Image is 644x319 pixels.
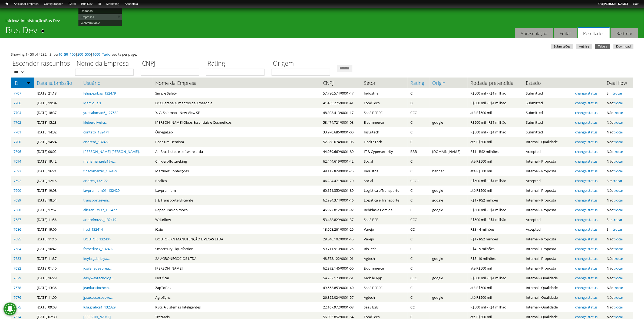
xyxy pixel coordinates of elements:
[611,28,638,39] a: Rastrear
[613,169,623,173] a: trocar
[37,80,78,86] a: Data submissão
[320,195,361,205] td: 62.984.374/0001-46
[575,217,597,222] a: change status
[430,117,468,127] td: google
[613,120,623,125] a: trocar
[432,80,465,86] a: Origin
[430,205,468,215] td: google
[14,295,21,300] a: 7676
[5,18,639,25] div: » »
[523,166,572,176] td: Internal - Proposta
[613,91,622,96] a: trocar
[34,147,81,156] td: [DATE] 00:02
[85,52,91,57] a: 500
[83,217,116,222] a: andrefmussi_132419
[34,98,81,108] td: [DATE] 19:34
[576,44,592,49] a: Análise
[408,98,430,108] td: B
[14,159,21,164] a: 7694
[468,108,523,117] td: até R$500 mil
[83,198,110,203] a: transportesvini...
[83,139,109,144] a: andretd_132468
[408,186,430,195] td: C
[3,1,11,6] a: Início
[613,139,623,144] a: trocar
[575,276,597,280] a: change status
[408,244,430,254] td: C
[408,108,430,117] td: CCC-
[604,166,633,176] td: Não
[613,285,623,290] a: trocar
[523,234,572,244] td: Internal - Proposta
[14,276,21,280] a: 7679
[361,78,408,88] th: Setor
[14,217,21,222] a: 7687
[153,98,320,108] td: Dr.Guaraná Alimentos da Amazonia
[153,108,320,117] td: Y. G. Salomao - New View SP
[523,224,572,234] td: Accepted
[34,195,81,205] td: [DATE] 18:54
[14,266,21,271] a: 7682
[34,254,81,263] td: [DATE] 11:37
[361,117,408,127] td: E-commerce
[604,283,633,293] td: Não
[523,205,572,215] td: Internal - Proposta
[83,100,101,105] a: MarcioReis
[613,305,623,310] a: trocar
[361,88,408,98] td: Indústria
[613,130,623,135] a: trocar
[153,254,320,263] td: 2A AGRONEGOCIOS LTDA
[613,188,623,193] a: trocar
[153,147,320,156] td: ApiBrasil sites e software Ltda
[613,217,622,222] a: trocar
[58,52,62,57] a: 10
[83,246,113,251] a: ferberlinck_132402
[83,91,116,96] a: felippe.ribas_132479
[604,127,633,137] td: Não
[430,147,468,156] td: [DOMAIN_NAME]
[34,224,81,234] td: [DATE] 19:09
[604,215,633,224] td: Sim
[603,2,628,5] strong: [PERSON_NAME]
[320,205,361,215] td: 46.977.812/0001-92
[64,52,68,57] a: 50
[361,108,408,117] td: SaaS B2B2C
[83,149,141,154] a: [PERSON_NAME].[PERSON_NAME]...
[575,91,597,96] a: change status
[575,295,597,300] a: change status
[320,137,361,147] td: 52.868.674/0001-06
[320,254,361,263] td: 48.573.122/0001-01
[320,98,361,108] td: 41.455.276/0001-41
[613,256,623,261] a: trocar
[11,52,633,57] div: Showing 1 - 50 of 4285. Show | | | | | | results per page.
[604,263,633,273] td: Não
[83,237,111,241] a: DOUTOR_132404
[83,227,103,232] a: fred_132414
[554,28,577,39] a: Editar
[604,176,633,186] td: Sim
[613,246,623,251] a: trocar
[361,176,408,186] td: Social
[320,117,361,127] td: 53.474.721/0001-08
[408,147,430,156] td: BBB-
[5,25,37,38] h1: Bus Dev
[575,139,597,144] a: change status
[575,120,597,125] a: change status
[83,188,120,193] a: lavpremium01_132429
[575,305,597,310] a: change status
[141,59,203,69] label: CNPJ
[523,88,572,98] td: Submitted
[153,186,320,195] td: Lavpremium
[613,276,623,280] a: trocar
[575,256,597,261] a: change status
[14,256,21,261] a: 7683
[613,198,623,203] a: trocar
[575,285,597,290] a: change status
[604,117,633,127] td: Não
[320,176,361,186] td: 46.284.471/0001-70
[320,127,361,137] td: 33.970.686/0001-00
[551,44,573,49] a: Submissões
[14,188,21,193] a: 7690
[320,244,361,254] td: 59.711.910/0001-25
[320,186,361,195] td: 60.151.350/0001-80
